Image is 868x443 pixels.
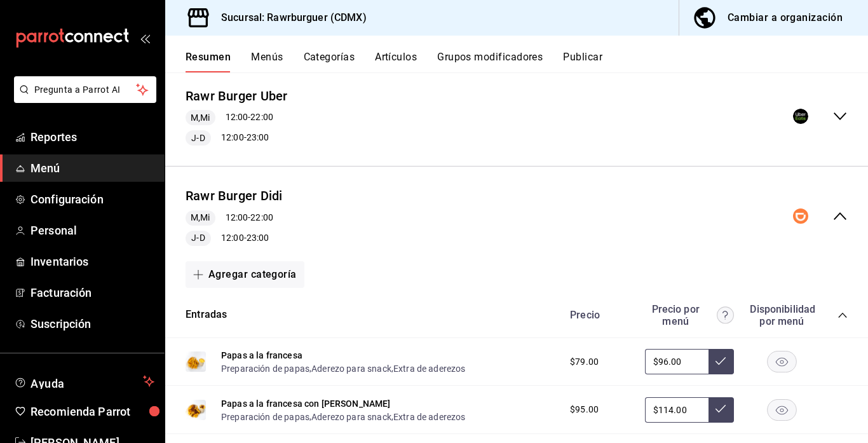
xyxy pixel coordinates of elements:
[165,177,868,256] div: collapse-menu-row
[645,349,709,374] input: Sin ajuste
[186,400,206,420] img: Preview
[393,411,466,423] button: Extra de aderezos
[9,92,156,106] a: Pregunta a Parrot AI
[31,403,154,420] span: Recomienda Parrot
[186,211,215,224] span: M,Mi
[304,51,355,72] button: Categorías
[728,9,843,27] div: Cambiar a organización
[31,253,154,270] span: Inventarios
[186,110,287,125] div: 12:00 - 22:00
[251,51,283,72] button: Menús
[221,397,391,410] button: Papas a la francesa con [PERSON_NAME]
[186,351,206,372] img: Preview
[186,130,287,146] div: 12:00 - 23:00
[221,362,309,375] button: Preparación de papas
[14,76,156,103] button: Pregunta a Parrot AI
[34,83,137,97] span: Pregunta a Parrot AI
[437,51,543,72] button: Grupos modificadores
[186,261,304,288] button: Agregar categoría
[211,10,367,25] h3: Sucursal: Rawrburguer (CDMX)
[645,303,734,327] div: Precio por menú
[186,51,868,72] div: navigation tabs
[570,403,599,416] span: $95.00
[165,77,868,156] div: collapse-menu-row
[186,231,210,245] span: J-D
[31,315,154,332] span: Suscripción
[311,411,391,423] button: Aderezo para snack
[570,355,599,369] span: $79.00
[186,308,227,322] button: Entradas
[186,187,282,205] button: Rawr Burger Didi
[221,410,466,423] div: , ,
[186,231,282,246] div: 12:00 - 23:00
[393,362,466,375] button: Extra de aderezos
[31,191,154,208] span: Configuración
[221,349,302,362] button: Papas a la francesa
[375,51,417,72] button: Artículos
[186,87,287,106] button: Rawr Burger Uber
[221,362,466,375] div: , ,
[186,132,210,145] span: J-D
[31,160,154,177] span: Menú
[186,51,231,72] button: Resumen
[750,303,813,327] div: Disponibilidad por menú
[837,310,848,320] button: collapse-category-row
[186,210,282,226] div: 12:00 - 22:00
[563,51,602,72] button: Publicar
[645,397,709,423] input: Sin ajuste
[31,374,138,389] span: Ayuda
[31,284,154,301] span: Facturación
[186,111,215,125] span: M,Mi
[140,33,150,43] button: open_drawer_menu
[221,411,309,423] button: Preparación de papas
[557,309,639,321] div: Precio
[31,128,154,146] span: Reportes
[31,222,154,239] span: Personal
[311,362,391,375] button: Aderezo para snack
